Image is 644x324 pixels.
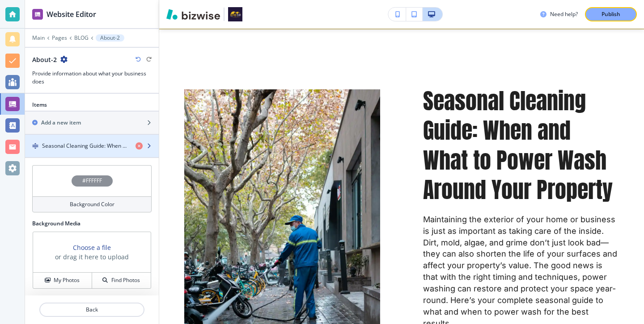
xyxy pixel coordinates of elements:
button: Choose a file [73,243,111,252]
h2: Background Media [32,220,152,228]
img: Your Logo [228,7,242,21]
button: Main [32,35,45,41]
h3: Need help? [550,10,578,18]
h2: Website Editor [47,9,96,20]
h2: About-2 [32,55,57,64]
p: Back [40,306,144,314]
button: My Photos [33,273,92,288]
button: DragSeasonal Cleaning Guide: When and What to Power Wash Around Your Property [25,135,159,158]
button: Add a new item [25,112,159,134]
p: About-2 [100,35,120,41]
div: Choose a fileor drag it here to uploadMy PhotosFind Photos [32,231,152,289]
h2: Items [32,101,47,109]
img: editor icon [32,9,43,20]
h2: Add a new item [41,119,81,127]
p: Seasonal Cleaning Guide: When and What to Power Wash Around Your Property [423,86,619,205]
h4: #FFFFFF [82,177,102,185]
h3: or drag it here to upload [55,252,129,262]
h4: Find Photos [111,276,140,284]
button: About-2 [96,34,124,42]
img: Bizwise Logo [166,9,220,20]
p: Publish [602,10,620,18]
button: Find Photos [92,273,151,288]
button: Back [39,303,144,317]
h3: Provide information about what your business does [32,70,152,86]
h4: Background Color [70,200,114,208]
button: BLOG [74,35,89,41]
img: Drag [32,143,38,149]
button: #FFFFFFBackground Color [32,165,152,212]
h4: Seasonal Cleaning Guide: When and What to Power Wash Around Your Property [42,142,128,150]
h4: My Photos [54,276,80,284]
button: Publish [585,7,637,21]
button: Pages [52,35,67,41]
